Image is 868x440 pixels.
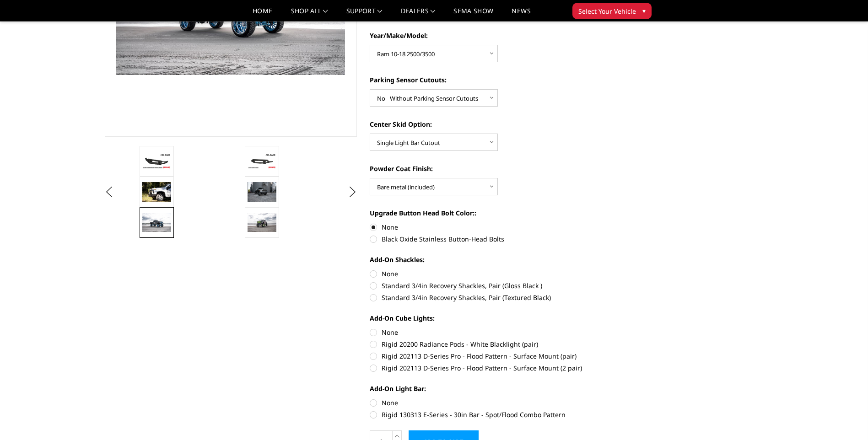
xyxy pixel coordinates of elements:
label: Rigid 130313 E-Series - 30in Bar - Spot/Flood Combo Pattern [370,410,622,419]
label: Rigid 202113 D-Series Pro - Flood Pattern - Surface Mount (pair) [370,351,622,361]
label: Add-On Light Bar: [370,384,622,393]
label: Upgrade Button Head Bolt Color:: [370,208,622,218]
label: None [370,398,622,408]
label: None [370,222,622,232]
a: Dealers [401,8,436,21]
label: Center Skid Option: [370,119,622,129]
a: shop all [291,8,328,21]
label: Parking Sensor Cutouts: [370,75,622,85]
img: 2020 Chevrolet HD - Compatible with block heater connection [142,182,171,201]
label: Black Oxide Stainless Button-Head Bolts [370,234,622,244]
label: Powder Coat Finish: [370,164,622,173]
label: Add-On Shackles: [370,255,622,264]
img: 2020 RAM HD - Available in single light bar configuration only [248,182,276,201]
label: Standard 3/4in Recovery Shackles, Pair (Textured Black) [370,293,622,302]
a: Support [346,8,383,21]
label: None [370,269,622,279]
img: A2L Series - Base Front Bumper (Non Winch) [248,153,276,169]
label: Rigid 20200 Radiance Pods - White Blacklight (pair) [370,339,622,349]
button: Previous [102,185,116,199]
label: None [370,327,622,337]
img: A2L Series - Base Front Bumper (Non Winch) [248,213,276,232]
button: Select Your Vehicle [572,3,652,19]
span: ▾ [642,6,646,16]
label: Year/Make/Model: [370,31,622,40]
label: Add-On Cube Lights: [370,313,622,323]
a: Home [253,8,272,21]
img: A2L Series - Base Front Bumper (Non Winch) [142,213,171,232]
button: Next [345,185,359,199]
a: News [512,8,530,21]
img: A2L Series - Base Front Bumper (Non Winch) [142,153,171,169]
label: Standard 3/4in Recovery Shackles, Pair (Gloss Black ) [370,281,622,290]
span: Select Your Vehicle [578,6,636,16]
a: SEMA Show [453,8,493,21]
label: Rigid 202113 D-Series Pro - Flood Pattern - Surface Mount (2 pair) [370,363,622,373]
